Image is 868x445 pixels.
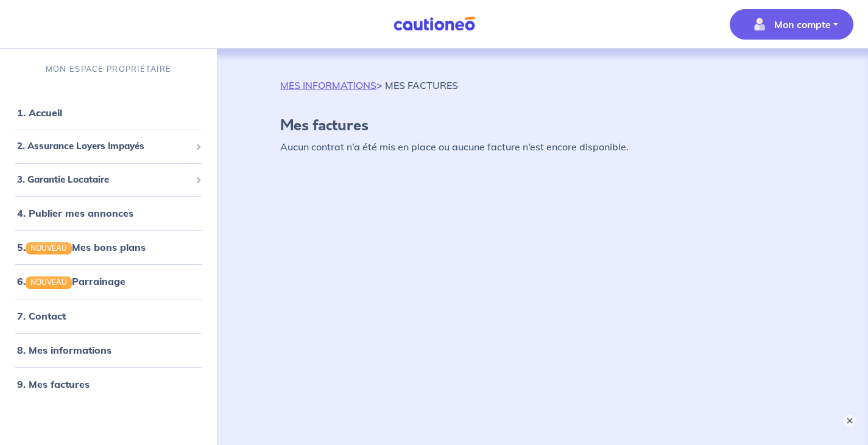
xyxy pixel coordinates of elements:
a: 5.NOUVEAUMes bons plans [17,241,146,253]
div: 5.NOUVEAUMes bons plans [5,235,212,259]
h4: Mes factures [280,117,805,135]
p: Mon compte [774,17,831,32]
span: 3. Garantie Locataire [17,173,191,187]
div: 1. Accueil [5,100,212,125]
p: Aucun contrat n’a été mis en place ou aucune facture n’est encore disponible. [280,139,805,154]
img: Cautioneo [389,16,480,32]
a: 1. Accueil [17,107,62,119]
a: MES INFORMATIONS [280,79,376,91]
button: illu_account_valid_menu.svgMon compte [730,9,853,40]
span: 2. Assurance Loyers Impayés [17,139,191,153]
div: 4. Publier mes annonces [5,201,212,225]
div: 9. Mes factures [5,372,212,396]
div: 2. Assurance Loyers Impayés [5,135,212,158]
div: 8. Mes informations [5,338,212,362]
a: 9. Mes factures [17,378,90,390]
button: × [844,415,856,427]
div: 3. Garantie Locataire [5,168,212,192]
p: > MES FACTURES [280,78,458,93]
a: 7. Contact [17,310,66,322]
img: illu_account_valid_menu.svg [750,15,769,34]
a: 8. Mes informations [17,344,111,356]
p: MON ESPACE PROPRIÉTAIRE [46,63,171,75]
div: 7. Contact [5,304,212,328]
div: 6.NOUVEAUParrainage [5,269,212,293]
a: 6.NOUVEAUParrainage [17,275,125,287]
a: 4. Publier mes annonces [17,207,133,219]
